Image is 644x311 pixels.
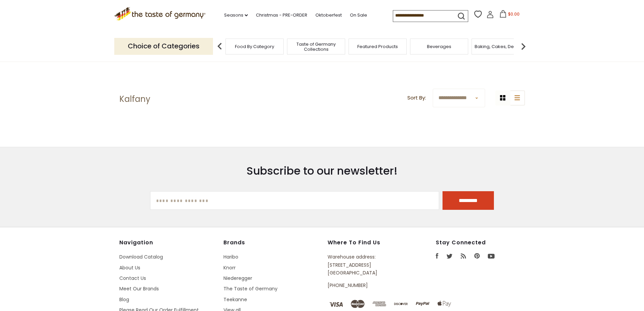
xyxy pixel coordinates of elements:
[119,239,217,246] h4: Navigation
[213,40,226,53] img: previous arrow
[150,164,494,178] h3: Subscribe to our newsletter!
[475,44,527,49] a: Baking, Cakes, Desserts
[224,12,248,19] a: Seasons
[328,253,405,277] p: Warehouse address: [STREET_ADDRESS] [GEOGRAPHIC_DATA]
[350,12,367,19] a: On Sale
[119,264,140,271] a: About Us
[508,11,520,17] span: $0.00
[119,285,159,292] a: Meet Our Brands
[517,40,530,53] img: next arrow
[436,239,525,246] h4: Stay Connected
[223,285,278,292] a: The Taste of Germany
[223,296,247,303] a: Teekanne
[328,239,405,246] h4: Where to find us
[119,275,146,282] a: Contact Us
[235,44,274,49] a: Food By Category
[407,94,426,102] label: Sort By:
[256,12,307,19] a: Christmas - PRE-ORDER
[119,296,129,303] a: Blog
[289,42,343,52] a: Taste of Germany Collections
[427,44,451,49] a: Beverages
[223,239,321,246] h4: Brands
[223,253,238,260] a: Haribo
[119,253,163,260] a: Download Catalog
[223,264,236,271] a: Knorr
[357,44,398,49] a: Featured Products
[495,10,524,20] button: $0.00
[114,38,213,54] p: Choice of Categories
[328,282,405,289] p: [PHONE_NUMBER]
[119,94,150,104] h1: Kalfany
[315,12,342,19] a: Oktoberfest
[223,275,252,282] a: Niederegger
